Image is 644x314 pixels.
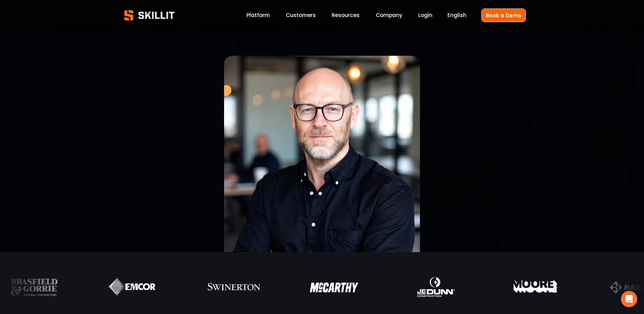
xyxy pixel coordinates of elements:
[332,11,360,20] a: folder dropdown
[621,291,637,307] div: Open Intercom Messenger
[246,11,270,20] a: Platform
[332,11,360,19] span: Resources
[286,11,316,20] a: Customers
[376,11,402,20] a: Company
[447,11,466,19] span: English
[481,8,526,22] a: Book a Demo
[118,5,180,25] img: Skillit
[447,11,466,20] div: language picker
[418,11,433,20] a: Login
